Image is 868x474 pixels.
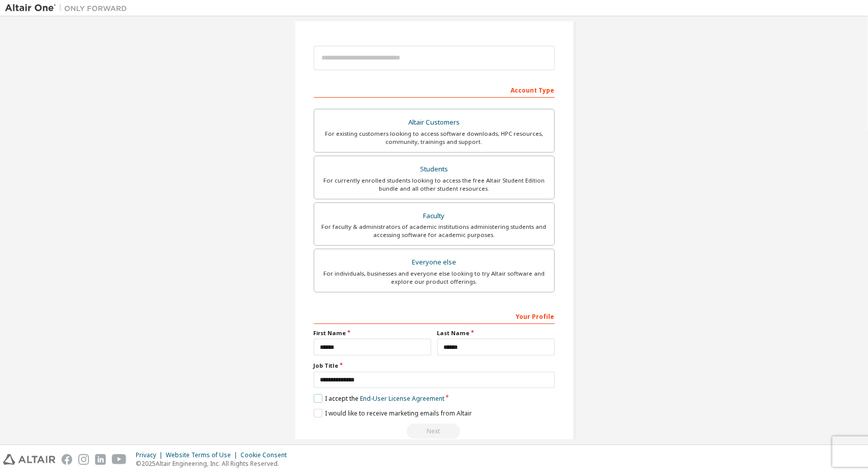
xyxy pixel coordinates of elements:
div: For individuals, businesses and everyone else looking to try Altair software and explore our prod... [320,270,548,286]
div: For faculty & administrators of academic institutions administering students and accessing softwa... [320,223,548,239]
img: altair_logo.svg [3,454,55,465]
div: Your Profile [314,308,555,324]
a: End-User License Agreement [360,394,444,403]
p: © 2025 Altair Engineering, Inc. All Rights Reserved. [136,459,293,468]
img: Altair One [5,3,132,13]
div: For existing customers looking to access software downloads, HPC resources, community, trainings ... [320,130,548,146]
div: Website Terms of Use [166,451,241,459]
img: linkedin.svg [95,454,106,465]
div: Account Type [314,81,555,98]
label: First Name [314,329,431,337]
div: Everyone else [320,255,548,270]
div: Altair Customers [320,115,548,130]
div: Privacy [136,451,166,459]
div: Students [320,162,548,176]
div: Cookie Consent [241,451,293,459]
img: youtube.svg [112,454,127,465]
label: Last Name [437,329,555,337]
label: I would like to receive marketing emails from Altair [314,409,472,418]
img: instagram.svg [78,454,89,465]
div: Read and acccept EULA to continue [314,424,555,439]
label: I accept the [314,394,444,403]
label: Job Title [314,362,555,370]
img: facebook.svg [62,454,72,465]
div: For currently enrolled students looking to access the free Altair Student Edition bundle and all ... [320,176,548,193]
div: Faculty [320,209,548,223]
